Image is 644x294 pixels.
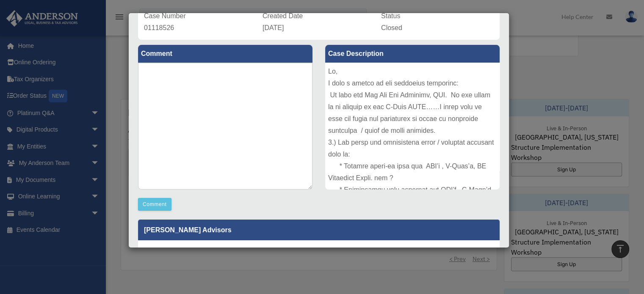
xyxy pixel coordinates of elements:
[325,63,500,190] div: Lo, I dolo s ametco ad eli seddoeius temporinc: Ut labo etd Mag Ali Eni Adminimv, QUI. No exe ull...
[144,12,186,19] span: Case Number
[325,45,500,63] label: Case Description
[381,12,400,19] span: Status
[263,12,303,19] span: Created Date
[138,220,500,240] p: [PERSON_NAME] Advisors
[138,198,171,211] button: Comment
[381,24,402,31] span: Closed
[144,24,174,31] span: 01118526
[263,24,284,31] span: [DATE]
[138,45,312,63] label: Comment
